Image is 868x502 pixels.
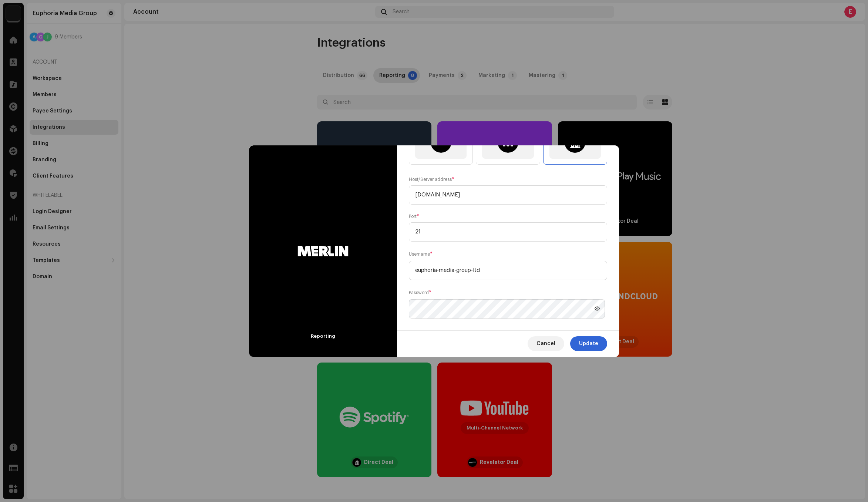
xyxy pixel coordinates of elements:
[409,222,607,242] input: Enter 21 unless you received other instructions
[409,261,607,280] input: Enter name
[409,290,429,295] small: Password
[409,252,430,256] small: Username
[409,176,454,182] label: Host/Server address
[409,213,419,219] label: Port
[536,336,555,351] span: Cancel
[305,330,341,342] div: Reporting
[570,336,607,351] button: Update
[409,185,607,205] input: For ex: example.service.com or 216.81.210.36
[528,336,564,351] button: Cancel
[579,336,598,351] span: Update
